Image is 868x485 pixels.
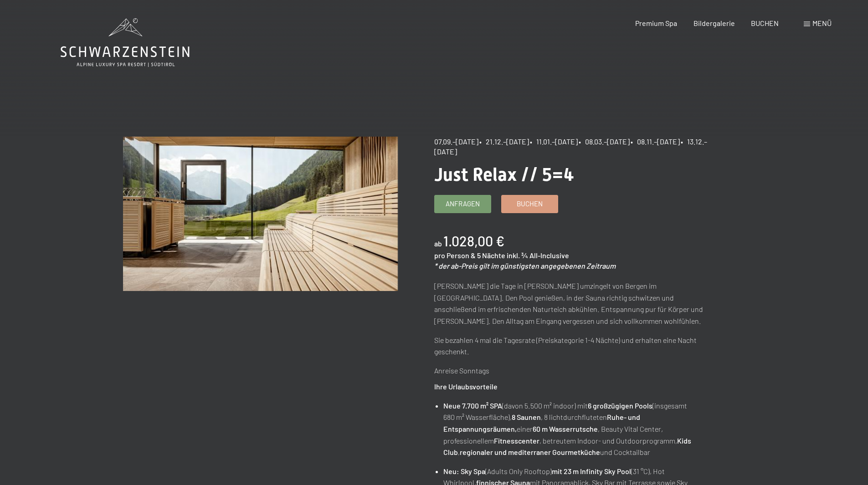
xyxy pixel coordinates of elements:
strong: Neue 7.700 m² SPA [443,401,502,410]
span: Anfragen [446,199,480,209]
span: Menü [812,19,832,27]
a: Bildergalerie [693,19,735,27]
span: 5 Nächte [477,251,505,260]
strong: Ihre Urlaubsvorteile [434,382,498,391]
span: 07.09.–[DATE] [434,137,478,146]
a: BUCHEN [751,19,779,27]
strong: Fitnesscenter [494,436,539,445]
a: Buchen [502,195,558,213]
p: [PERSON_NAME] die Tage in [PERSON_NAME] umzingelt von Bergen im [GEOGRAPHIC_DATA]. Den Pool genie... [434,280,709,327]
span: • 11.01.–[DATE] [530,137,578,146]
span: • 21.12.–[DATE] [479,137,529,146]
p: Anreise Sonntags [434,365,709,377]
p: Sie bezahlen 4 mal die Tagesrate (Preiskategorie 1-4 Nächte) und erhalten eine Nacht geschenkt. [434,334,709,357]
b: 1.028,00 € [443,233,504,249]
span: Just Relax // 5=4 [434,164,574,185]
a: Anfragen [435,195,491,213]
strong: Neu: Sky Spa [443,467,485,475]
span: pro Person & [434,251,476,260]
span: • 08.11.–[DATE] [631,137,680,146]
span: inkl. ¾ All-Inclusive [507,251,569,260]
strong: 8 Saunen [512,413,541,421]
li: (davon 5.500 m² indoor) mit (insgesamt 680 m² Wasserfläche), , 8 lichtdurchfluteten einer , Beaut... [443,400,709,458]
span: ab [434,239,442,248]
strong: regionaler und mediterraner Gourmetküche [460,448,600,456]
strong: mit 23 m Infinity Sky Pool [552,467,631,475]
a: Premium Spa [635,19,677,27]
strong: 6 großzügigen Pools [588,401,652,410]
em: * der ab-Preis gilt im günstigsten angegebenen Zeitraum [434,261,616,270]
strong: 60 m Wasserrutsche [533,424,598,433]
img: Just Relax // 5=4 [123,137,398,291]
span: Buchen [517,199,543,209]
span: • 08.03.–[DATE] [579,137,630,146]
